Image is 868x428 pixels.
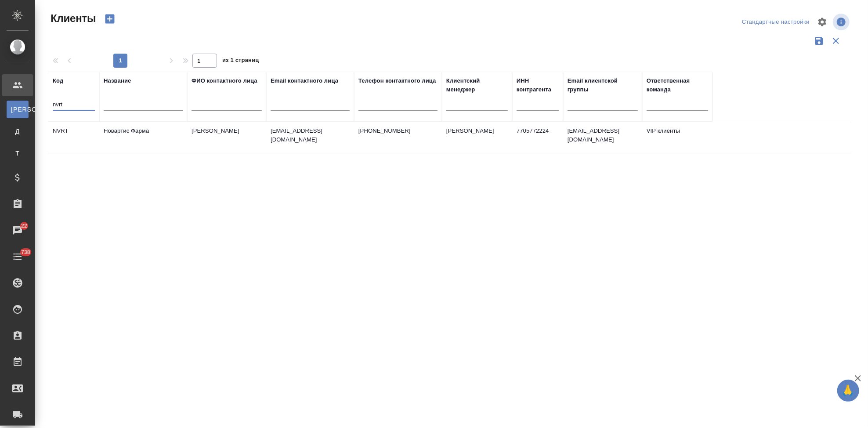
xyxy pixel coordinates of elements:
td: Новартис Фарма [99,122,187,153]
div: Название [104,76,131,85]
a: 22 [2,219,33,241]
button: 🙏 [837,380,859,402]
td: VIP клиенты [642,122,712,153]
div: Код [53,76,63,85]
a: [PERSON_NAME] [7,101,29,118]
a: Д [7,123,29,140]
td: [PERSON_NAME] [187,122,266,153]
span: 22 [16,221,33,230]
td: NVRT [48,122,99,153]
a: Т [7,145,29,162]
div: split button [740,15,812,29]
div: Email клиентской группы [568,76,638,94]
span: Настроить таблицу [812,11,833,33]
td: [PERSON_NAME] [442,122,512,153]
span: 738 [16,248,36,257]
div: Клиентский менеджер [446,76,508,94]
p: [EMAIL_ADDRESS][DOMAIN_NAME] [271,127,350,144]
div: Ответственная команда [647,76,708,94]
span: Т [11,149,24,158]
p: [PHONE_NUMBER] [358,127,438,135]
span: Д [11,127,24,136]
td: 7705772224 [512,122,563,153]
a: 738 [2,246,33,268]
span: 🙏 [841,381,856,400]
span: Посмотреть информацию [833,14,851,30]
div: Email контактного лица [271,76,338,85]
button: Сохранить фильтры [811,33,828,49]
div: ФИО контактного лица [192,76,257,85]
span: Клиенты [48,11,96,25]
td: [EMAIL_ADDRESS][DOMAIN_NAME] [563,122,642,153]
button: Сбросить фильтры [828,33,844,49]
div: ИНН контрагента [517,76,559,94]
span: [PERSON_NAME] [11,105,24,114]
button: Создать [99,11,120,26]
div: Телефон контактного лица [358,76,436,85]
span: из 1 страниц [222,55,259,68]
